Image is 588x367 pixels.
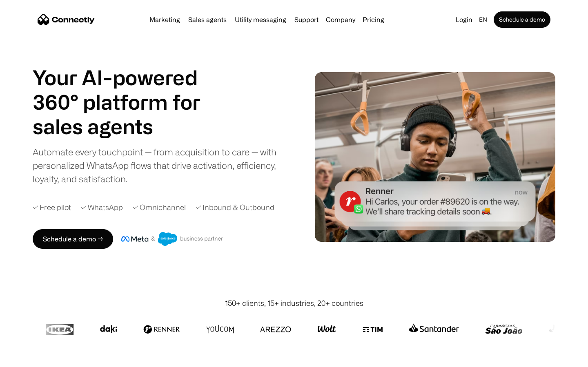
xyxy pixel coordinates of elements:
[494,11,550,28] a: Schedule a demo
[121,232,223,246] img: Meta and Salesforce business partner badge.
[33,145,290,186] div: Automate every touchpoint — from acquisition to care — with personalized WhatsApp flows that driv...
[33,229,113,249] a: Schedule a demo →
[146,16,183,23] a: Marketing
[326,14,355,25] div: Company
[479,14,487,25] div: en
[359,16,388,23] a: Pricing
[225,298,363,309] div: 150+ clients, 15+ industries, 20+ countries
[16,353,49,364] ul: Language list
[33,114,220,139] h1: sales agents
[81,202,123,213] div: ✓ WhatsApp
[133,202,186,213] div: ✓ Omnichannel
[33,65,220,114] h1: Your AI-powered 360° platform for
[33,202,71,213] div: ✓ Free pilot
[452,14,476,25] a: Login
[232,16,290,23] a: Utility messaging
[8,352,49,364] aside: Language selected: English
[185,16,230,23] a: Sales agents
[196,202,274,213] div: ✓ Inbound & Outbound
[291,16,322,23] a: Support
